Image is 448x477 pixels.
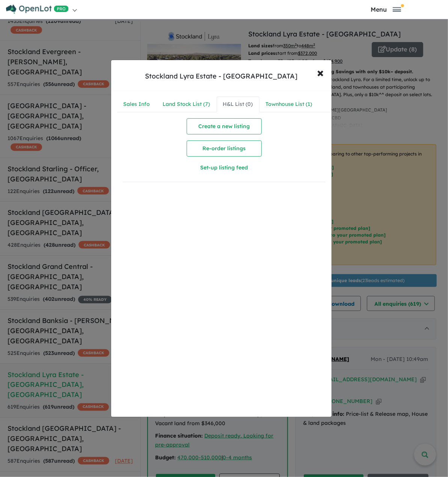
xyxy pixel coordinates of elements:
[187,140,262,157] button: Re-order listings
[173,160,275,176] button: Set-up listing feed
[6,5,69,14] img: Openlot PRO Logo White
[223,100,253,109] div: H&L List ( 0 )
[145,71,297,81] div: Stockland Lyra Estate - [GEOGRAPHIC_DATA]
[266,100,312,109] div: Townhouse List ( 1 )
[163,100,210,109] div: Land Stock List ( 7 )
[124,100,150,109] div: Sales Info
[331,6,440,13] button: Toggle navigation
[187,118,262,134] button: Create a new listing
[317,64,324,80] span: ×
